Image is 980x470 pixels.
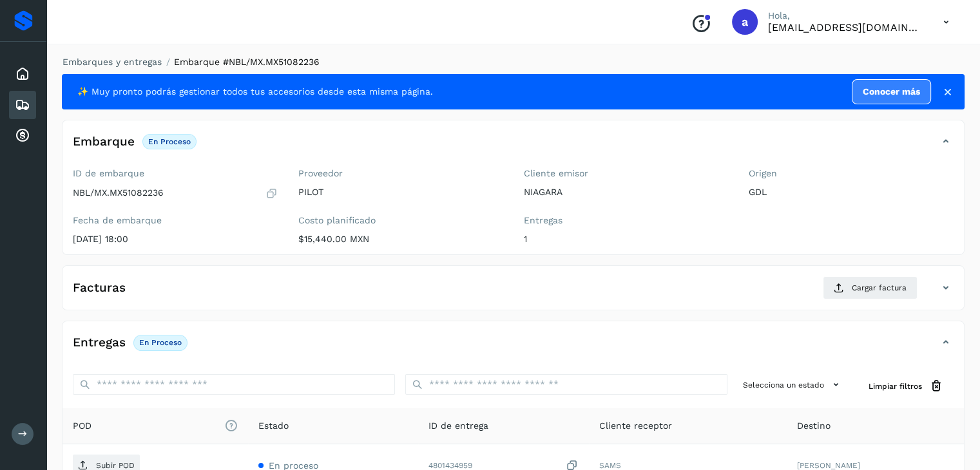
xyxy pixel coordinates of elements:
[298,168,503,179] label: Proveedor
[62,131,964,163] div: EmbarqueEn proceso
[524,168,729,179] label: Cliente emisor
[797,419,831,433] span: Destino
[823,276,918,299] button: Cargar factura
[298,187,503,198] p: PILOT
[96,461,135,470] p: Subir POD
[73,135,135,149] h4: Embarque
[869,381,922,392] span: Limpiar filtros
[524,215,729,226] label: Entregas
[852,282,907,294] span: Cargar factura
[174,57,320,67] span: Embarque #NBL/MX.MX51082236
[73,168,278,179] label: ID de embarque
[148,137,191,146] p: En proceso
[428,419,488,433] span: ID de entrega
[73,187,164,198] p: NBL/MX.MX51082236
[73,419,238,433] span: POD
[768,10,923,21] p: Hola,
[749,187,954,198] p: GDL
[73,281,126,296] h4: Facturas
[738,374,848,395] button: Selecciona un estado
[77,85,433,99] span: ✨ Muy pronto podrás gestionar todos tus accesorios desde esta misma página.
[298,215,503,226] label: Costo planificado
[9,122,36,150] div: Cuentas por cobrar
[73,215,278,226] label: Fecha de embarque
[524,187,729,198] p: NIAGARA
[62,332,964,364] div: EntregasEn proceso
[9,60,36,88] div: Inicio
[73,335,126,350] h4: Entregas
[852,79,931,104] a: Conocer más
[73,234,278,245] p: [DATE] 18:00
[62,55,965,69] nav: breadcrumb
[258,419,289,433] span: Estado
[599,419,672,433] span: Cliente receptor
[62,276,964,310] div: FacturasCargar factura
[524,234,729,245] p: 1
[768,21,923,33] p: aux.facturacion@atpilot.mx
[9,91,36,119] div: Embarques
[139,338,182,347] p: En proceso
[858,374,954,398] button: Limpiar filtros
[62,57,162,67] a: Embarques y entregas
[749,168,954,179] label: Origen
[298,234,503,245] p: $15,440.00 MXN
